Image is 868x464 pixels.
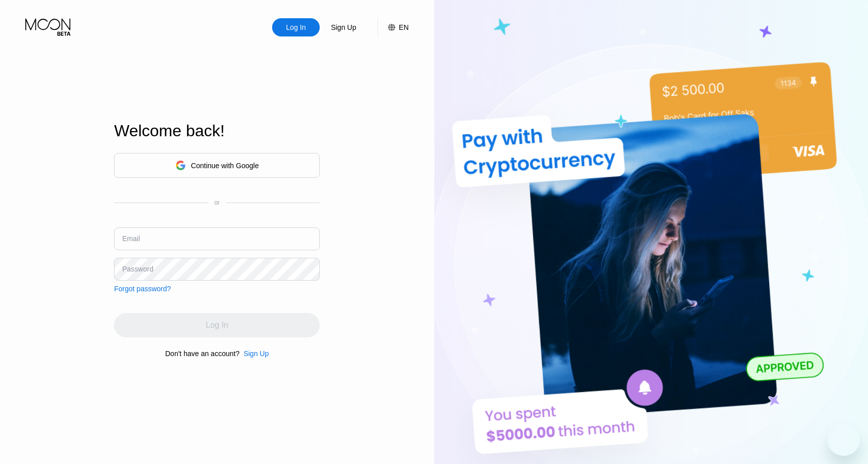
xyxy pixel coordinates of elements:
[114,122,320,140] div: Welcome back!
[399,23,408,31] div: EN
[122,265,153,273] div: Password
[114,285,171,293] div: Forgot password?
[240,350,269,358] div: Sign Up
[114,153,320,178] div: Continue with Google
[272,18,320,36] div: Log In
[320,18,367,36] div: Sign Up
[191,162,259,170] div: Continue with Google
[214,199,220,206] div: or
[827,423,860,456] iframe: Button to launch messaging window
[330,22,357,32] div: Sign Up
[244,350,269,358] div: Sign Up
[285,22,307,32] div: Log In
[378,18,408,36] div: EN
[165,350,240,358] div: Don't have an account?
[122,235,140,243] div: Email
